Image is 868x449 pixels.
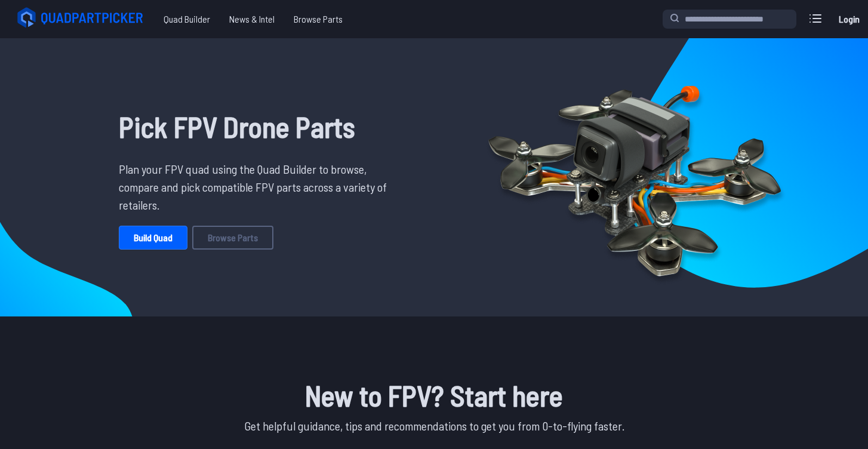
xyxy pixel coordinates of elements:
a: News & Intel [220,7,284,31]
a: Login [835,7,863,31]
a: Browse Parts [192,226,273,250]
img: Quadcopter [463,58,807,297]
a: Quad Builder [154,7,220,31]
a: Browse Parts [284,7,352,31]
h1: Pick FPV Drone Parts [119,105,396,148]
p: Get helpful guidance, tips and recommendations to get you from 0-to-flying faster. [109,417,759,435]
a: Build Quad [119,226,187,250]
p: Plan your FPV quad using the Quad Builder to browse, compare and pick compatible FPV parts across... [119,160,396,214]
h1: New to FPV? Start here [109,374,759,417]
